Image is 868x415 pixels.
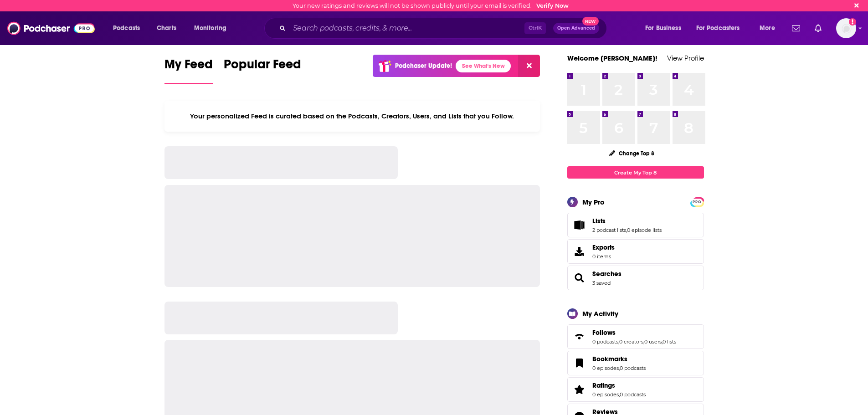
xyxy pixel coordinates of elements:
span: Logged in as celadonmarketing [836,18,856,38]
button: open menu [639,21,693,36]
a: 0 episodes [592,391,619,398]
a: View Profile [667,54,704,62]
span: , [619,365,620,371]
a: Ratings [570,383,589,396]
a: 0 episode lists [627,227,662,233]
span: , [618,338,619,345]
a: 0 podcasts [620,365,646,371]
span: My Feed [164,56,213,77]
a: 0 users [644,338,662,345]
span: Charts [157,22,176,35]
a: Charts [151,21,182,36]
span: Monitoring [194,22,226,35]
span: Exports [592,243,615,251]
a: Popular Feed [224,56,301,84]
a: Verify Now [536,2,569,9]
span: PRO [692,199,703,205]
span: Podcasts [113,22,140,35]
span: Ratings [567,377,704,402]
span: , [619,391,620,398]
button: open menu [690,21,753,36]
a: 0 creators [619,338,643,345]
img: Podchaser - Follow, Share and Rate Podcasts [7,20,95,37]
button: open menu [753,21,786,36]
span: Open Advanced [557,26,595,31]
div: My Pro [582,198,605,206]
a: Show notifications dropdown [811,20,825,36]
span: More [760,22,775,35]
span: Bookmarks [592,355,627,363]
button: open menu [107,21,152,36]
a: Follows [592,328,676,337]
a: Create My Top 8 [567,166,704,179]
a: 0 podcasts [592,338,618,345]
input: Search podcasts, credits, & more... [289,21,524,36]
a: 3 saved [592,280,611,286]
span: , [662,338,663,345]
a: See What's New [456,60,511,72]
div: Search podcasts, credits, & more... [273,18,616,39]
a: Welcome [PERSON_NAME]! [567,54,657,62]
p: Podchaser Update! [395,62,452,70]
a: Exports [567,239,704,264]
span: New [582,17,599,26]
span: For Podcasters [696,22,740,35]
span: Searches [567,266,704,290]
a: 2 podcast lists [592,227,626,233]
a: 0 lists [663,338,676,345]
a: Lists [592,217,662,225]
a: Ratings [592,381,646,389]
div: Your personalized Feed is curated based on the Podcasts, Creators, Users, and Lists that you Follow. [164,101,540,132]
a: My Feed [164,56,213,84]
a: Follows [570,330,589,343]
span: For Business [645,22,681,35]
span: 0 items [592,253,615,260]
span: Exports [570,245,589,258]
div: Your new ratings and reviews will not be shown publicly until your email is verified. [293,2,569,9]
span: Follows [567,324,704,349]
img: User Profile [836,18,856,38]
a: Bookmarks [592,355,646,363]
a: Lists [570,219,589,231]
button: open menu [188,21,238,36]
a: Show notifications dropdown [788,20,804,36]
a: Bookmarks [570,357,589,369]
span: Ctrl K [524,22,546,34]
span: Lists [592,217,606,225]
a: Searches [570,272,589,284]
svg: Email not verified [849,18,856,26]
a: Searches [592,270,621,278]
span: Follows [592,328,616,337]
div: My Activity [582,309,618,318]
span: Lists [567,213,704,237]
a: 0 episodes [592,365,619,371]
a: 0 podcasts [620,391,646,398]
span: Ratings [592,381,615,389]
a: PRO [692,198,703,205]
button: Open AdvancedNew [553,23,599,34]
button: Change Top 8 [604,148,660,159]
span: Popular Feed [224,56,301,77]
span: , [643,338,644,345]
span: , [626,227,627,233]
button: Show profile menu [836,18,856,38]
span: Bookmarks [567,351,704,375]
